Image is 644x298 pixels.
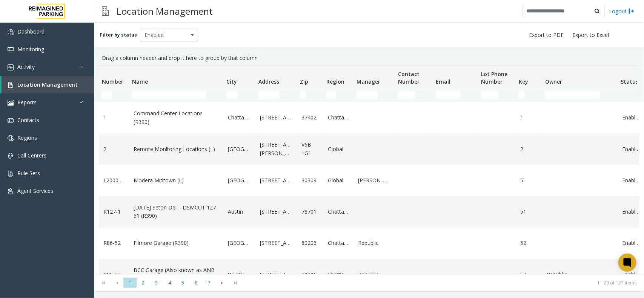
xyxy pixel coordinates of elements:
[520,113,538,122] a: 1
[481,91,498,99] input: Lot Phone Number Filter
[102,91,112,99] input: Number Filter
[8,135,14,141] img: 'icon'
[301,208,319,216] a: 78701
[99,88,129,102] td: Number Filter
[216,278,229,288] span: Go to the next page
[228,270,251,279] a: [GEOGRAPHIC_DATA]
[547,270,613,279] a: Republic
[357,91,378,99] input: Manager Filter
[481,70,507,85] span: Lot Phone Number
[301,141,319,157] a: V6B 1G1
[526,30,567,40] button: Export to PDF
[328,208,349,216] a: Chattanooga
[260,239,292,247] a: [STREET_ADDRESS]
[102,2,109,20] img: pageIcon
[326,78,344,85] span: Region
[545,91,600,99] input: Owner Filter
[258,78,279,85] span: Address
[300,78,308,85] span: Zip
[100,32,137,38] label: Filter by status
[134,145,219,153] a: Remote Monitoring Locations (L)
[247,280,636,286] kendo-pager-info: 1 - 20 of 127 items
[137,278,150,288] span: Page 2
[8,153,14,159] img: 'icon'
[150,278,163,288] span: Page 3
[103,239,124,247] a: R86-52
[618,88,644,102] td: Status Filter
[358,270,390,279] a: Republic
[99,51,639,65] div: Drag a column header and drop it here to group by that column
[433,88,478,102] td: Email Filter
[328,176,349,185] a: Global
[622,176,639,185] a: Enabled
[622,113,639,122] a: Enabled
[8,47,14,53] img: 'icon'
[17,170,40,177] span: Rule Sets
[203,278,216,288] span: Page 7
[17,28,45,35] span: Dashboard
[358,176,390,185] a: [PERSON_NAME]
[529,31,564,39] span: Export to PDF
[301,270,319,279] a: 80206
[103,208,124,216] a: R127-1
[94,65,644,274] div: Data table
[520,176,538,185] a: 5
[354,88,395,102] td: Manager Filter
[8,64,14,70] img: 'icon'
[436,91,461,99] input: Email Filter
[622,208,639,216] a: Enabled
[622,239,639,247] a: Enabled
[301,113,319,122] a: 37402
[520,239,538,247] a: 52
[297,88,323,102] td: Zip Filter
[226,78,237,85] span: City
[478,88,516,102] td: Lot Phone Number Filter
[140,29,186,41] span: Enabled
[8,100,14,106] img: 'icon'
[8,29,14,35] img: 'icon'
[134,109,219,126] a: Command Center Locations (R390)
[103,270,124,279] a: R86-23
[17,152,46,159] span: Call Centers
[358,239,390,247] a: Republic
[103,176,124,185] a: L20000500
[123,278,137,288] span: Page 1
[260,270,292,279] a: [STREET_ADDRESS]
[357,78,380,85] span: Manager
[572,31,609,39] span: Export to Excel
[17,134,37,141] span: Regions
[8,171,14,177] img: 'icon'
[134,239,219,247] a: Filmore Garage (R390)
[228,176,251,185] a: [GEOGRAPHIC_DATA]
[189,278,203,288] span: Page 6
[217,280,227,286] span: Go to the next page
[103,145,124,153] a: 2
[17,116,39,124] span: Contacts
[328,239,349,247] a: Chattanooga
[300,91,306,99] input: Zip Filter
[618,66,644,88] th: Status
[328,113,349,122] a: Chattanooga
[622,270,639,279] a: Enabled
[569,30,612,40] button: Export to Excel
[8,188,14,194] img: 'icon'
[519,78,528,85] span: Key
[228,208,251,216] a: Austin
[17,81,78,88] span: Location Management
[622,145,639,153] a: Enabled
[229,278,242,288] span: Go to the last page
[134,203,219,220] a: [DATE] Seton Dell - DSMCUT 127-51 (R390)
[301,239,319,247] a: 80206
[17,99,37,106] span: Reports
[260,176,292,185] a: [STREET_ADDRESS]
[113,2,217,20] h3: Location Management
[326,91,336,99] input: Region Filter
[231,280,241,286] span: Go to the last page
[226,91,238,99] input: City Filter
[132,91,206,99] input: Name Filter
[323,88,354,102] td: Region Filter
[520,145,538,153] a: 2
[17,46,44,53] span: Monitoring
[8,118,14,124] img: 'icon'
[328,145,349,153] a: Global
